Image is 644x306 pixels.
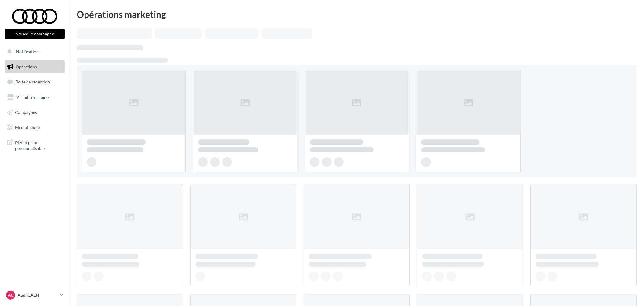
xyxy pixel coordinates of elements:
a: Médiathèque [4,121,66,134]
span: Opérations [16,64,37,69]
span: Médiathèque [15,125,40,130]
a: Opérations [4,60,66,73]
a: AC Audi CAEN [5,289,65,301]
a: PLV et print personnalisable [4,136,66,154]
a: Boîte de réception [4,75,66,88]
button: Notifications [4,45,63,58]
p: Audi CAEN [18,292,58,298]
a: Visibilité en ligne [4,91,66,104]
div: Opérations marketing [77,10,637,19]
button: Nouvelle campagne [5,29,65,39]
span: Visibilité en ligne [16,95,49,100]
span: Campagnes [15,109,37,115]
span: Notifications [16,49,40,54]
span: AC [8,292,14,298]
span: Boîte de réception [15,79,50,84]
span: PLV et print personnalisable [15,138,62,151]
a: Campagnes [4,106,66,119]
